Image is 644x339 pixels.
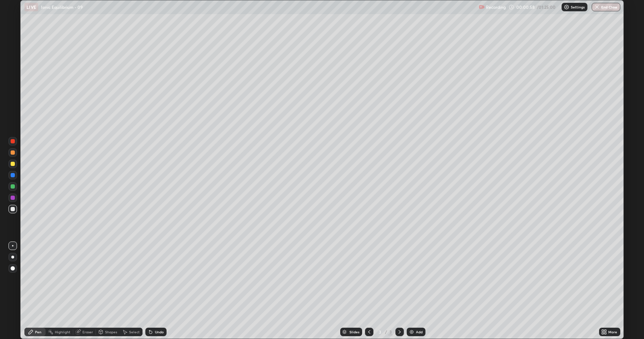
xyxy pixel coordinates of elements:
[571,5,585,9] p: Settings
[129,330,140,334] div: Select
[486,5,506,10] p: Recording
[479,4,485,10] img: recording.375f2c34.svg
[416,330,423,334] div: Add
[41,4,83,10] p: Ionic Equilibrium - 09
[35,330,41,334] div: Pen
[594,4,600,10] img: end-class-cross
[564,4,569,10] img: class-settings-icons
[608,330,617,334] div: More
[388,329,393,335] div: 3
[592,3,620,11] button: End Class
[155,330,164,334] div: Undo
[27,4,36,10] p: LIVE
[55,330,70,334] div: Highlight
[349,330,359,334] div: Slides
[385,330,387,334] div: /
[376,330,383,334] div: 3
[409,329,414,335] img: add-slide-button
[105,330,117,334] div: Shapes
[82,330,93,334] div: Eraser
